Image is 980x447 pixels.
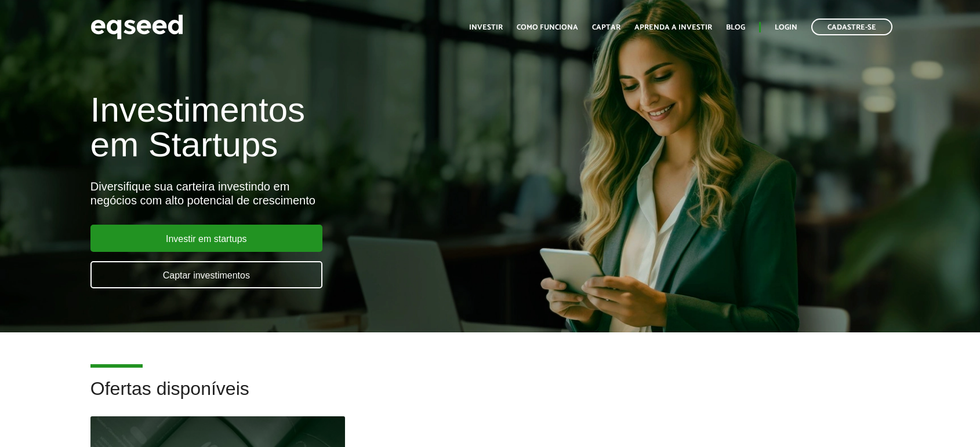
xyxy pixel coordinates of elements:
a: Blog [726,24,745,31]
img: EqSeed [90,12,183,42]
a: Captar [592,24,620,31]
a: Login [775,24,797,31]
div: Diversifique sua carteira investindo em negócios com alto potencial de crescimento [90,179,563,207]
a: Investir em startups [90,225,322,252]
a: Investir [469,24,503,31]
a: Captar investimentos [90,261,322,288]
h2: Ofertas disponíveis [90,379,890,416]
h1: Investimentos em Startups [90,93,563,162]
a: Cadastre-se [811,19,892,35]
a: Como funciona [517,24,578,31]
a: Aprenda a investir [634,24,712,31]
